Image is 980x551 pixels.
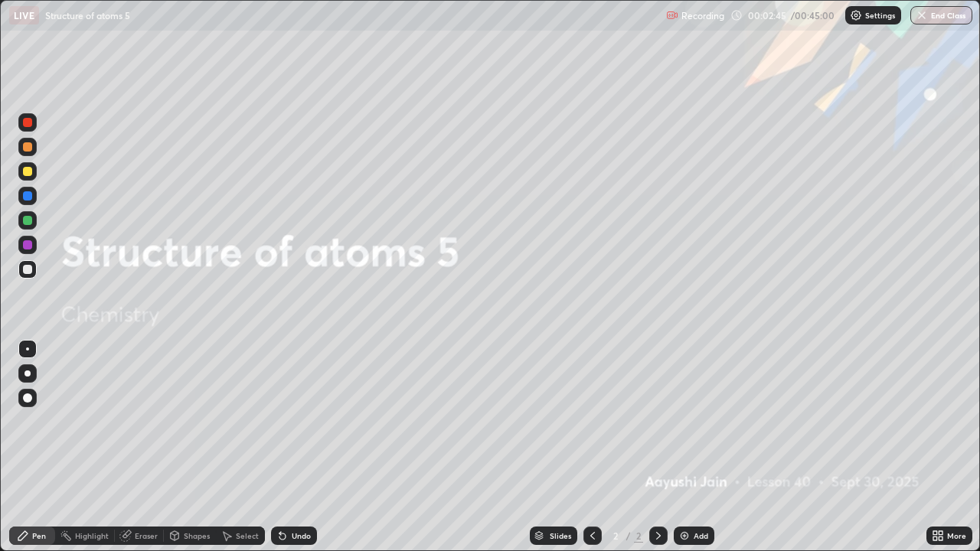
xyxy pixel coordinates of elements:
div: Highlight [75,532,109,540]
div: 2 [608,531,623,540]
div: Undo [292,532,311,540]
div: More [947,532,966,540]
div: Pen [32,532,46,540]
div: Add [694,532,708,540]
div: Shapes [184,532,210,540]
img: class-settings-icons [850,9,862,21]
div: 2 [634,529,643,543]
p: LIVE [14,9,34,21]
div: / [626,531,631,540]
p: Structure of atoms 5 [45,9,130,21]
div: Slides [550,532,571,540]
img: add-slide-button [678,530,691,542]
p: Recording [681,10,724,21]
p: Settings [865,11,895,19]
div: Select [236,532,259,540]
button: End Class [910,6,972,24]
img: end-class-cross [916,9,928,21]
div: Eraser [135,532,158,540]
img: recording.375f2c34.svg [666,9,678,21]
